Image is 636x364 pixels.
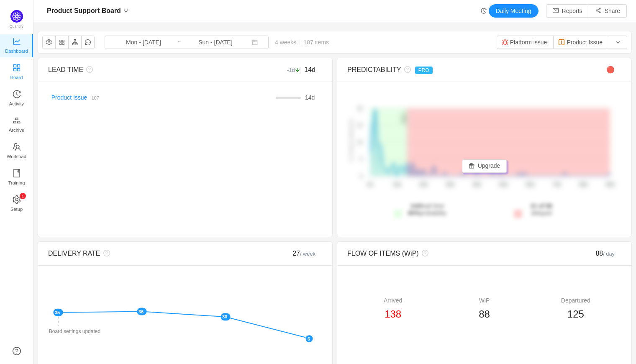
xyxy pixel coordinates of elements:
[408,210,446,216] span: probability
[567,308,584,320] span: 125
[5,43,28,59] span: Dashboard
[347,296,439,305] div: Arrived
[300,251,315,257] small: / week
[546,4,589,18] button: icon: mailReports
[462,159,507,173] button: icon: giftUpgrade
[530,296,621,305] div: Departured
[7,148,26,165] span: Workload
[558,39,565,46] img: 10308
[8,174,25,191] span: Training
[47,4,121,18] span: Product Support Board
[304,66,315,73] span: 14d
[48,249,254,259] div: DELIVERY RATE
[360,174,362,179] tspan: 0
[419,250,428,256] i: icon: question-circle
[51,94,87,101] a: Product Issue
[182,38,249,47] input: End date
[502,39,508,46] img: 10303
[81,36,95,49] button: icon: message
[481,8,487,14] i: icon: history
[21,193,23,199] p: 1
[10,10,23,23] img: Quantify
[415,67,433,74] span: PRO
[408,203,446,216] span: lead time
[13,143,21,160] a: Workload
[269,39,335,46] span: 4 weeks
[401,66,411,73] i: icon: question-circle
[357,106,362,111] tspan: 20
[13,38,21,54] a: Dashboard
[13,347,21,355] a: icon: question-circle
[392,182,401,188] tspan: 10d
[9,122,24,138] span: Archive
[47,326,102,337] div: Board settings updated
[305,94,312,101] span: 14
[419,182,428,188] tspan: 20d
[13,90,21,107] a: Activity
[13,116,21,125] i: icon: gold
[408,210,420,216] strong: 80%
[347,249,553,259] div: FLOW OF ITEMS (WiP)
[13,90,21,98] i: icon: history
[531,203,552,209] strong: 21 of 86
[439,296,530,305] div: WiP
[13,169,21,177] i: icon: book
[367,182,373,188] tspan: 0d
[472,182,481,188] tspan: 40d
[287,67,304,73] small: -1d
[589,4,627,18] button: icon: share-altShare
[446,182,454,188] tspan: 30d
[13,37,21,46] i: icon: line-chart
[123,8,128,13] i: icon: down
[10,201,23,218] span: Setup
[9,95,24,112] span: Activity
[579,182,587,188] tspan: 80d
[13,169,21,186] a: Training
[48,66,83,73] span: LEAD TIME
[526,182,534,188] tspan: 60d
[305,94,315,101] span: d
[360,157,362,162] tspan: 5
[83,66,93,73] i: icon: question-circle
[13,117,21,133] a: Archive
[91,95,99,100] small: 107
[55,36,69,49] button: icon: appstore
[531,203,552,216] span: delayed
[357,140,362,145] tspan: 10
[553,249,621,259] div: 88
[13,196,21,213] a: icon: settingSetup
[42,36,56,49] button: icon: setting
[13,64,21,72] i: icon: appstore
[385,308,401,320] span: 138
[609,36,627,49] button: icon: down
[13,64,21,81] a: Board
[479,308,490,320] span: 88
[303,39,329,46] span: 107 items
[68,36,82,49] button: icon: apartment
[252,39,258,45] i: icon: calendar
[10,69,23,86] span: Board
[497,36,554,49] button: Platform issue
[110,38,177,47] input: Start date
[357,123,362,128] tspan: 15
[553,36,609,49] button: Product Issue
[10,24,24,28] span: Quantify
[87,94,99,101] a: 107
[100,250,110,256] i: icon: question-circle
[603,251,615,257] small: / day
[606,66,615,73] span: 🔴
[606,182,614,188] tspan: 90d
[13,195,21,204] i: icon: setting
[295,67,300,73] i: icon: arrow-down
[13,143,21,151] i: icon: team
[410,203,421,209] strong: 14d
[552,182,561,188] tspan: 70d
[499,182,508,188] tspan: 50d
[292,250,315,257] span: 27
[489,4,539,18] button: Daily Meeting
[20,193,26,199] sup: 1
[347,65,553,75] div: PREDICTABILITY
[349,119,354,162] text: # of items delivered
